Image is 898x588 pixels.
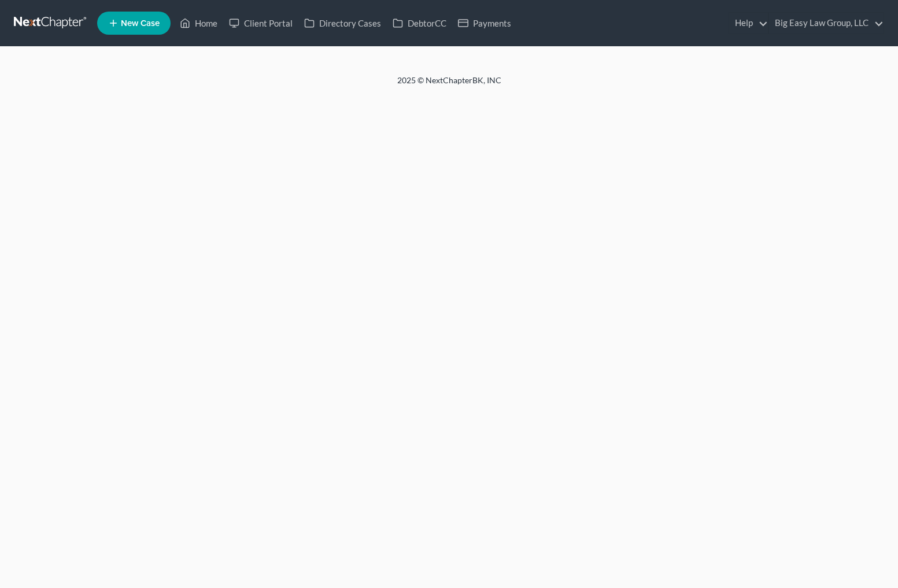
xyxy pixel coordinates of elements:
[769,13,884,34] a: Big Easy Law Group, LLC
[223,13,298,34] a: Client Portal
[298,13,387,34] a: Directory Cases
[452,13,517,34] a: Payments
[120,75,779,95] div: 2025 © NextChapterBK, INC
[729,13,768,34] a: Help
[174,13,223,34] a: Home
[387,13,452,34] a: DebtorCC
[97,12,171,35] new-legal-case-button: New Case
